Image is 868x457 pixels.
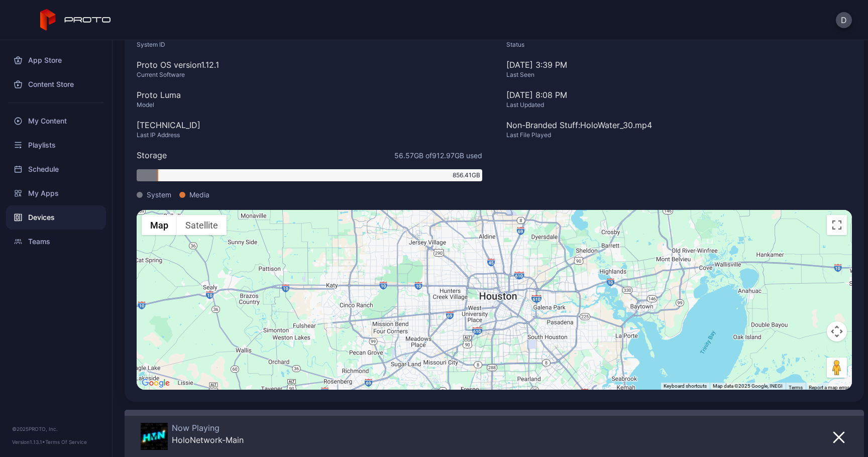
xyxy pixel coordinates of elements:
[836,12,852,28] button: D
[453,171,480,180] span: 856.41 GB
[6,48,106,72] a: App Store
[506,41,852,49] div: Status
[6,157,106,181] a: Schedule
[506,131,852,139] div: Last File Played
[506,89,852,101] div: [DATE] 8:08 PM
[137,89,482,101] div: Proto Luma
[137,71,482,79] div: Current Software
[6,109,106,133] a: My Content
[506,101,852,109] div: Last Updated
[137,41,482,49] div: System ID
[506,59,852,89] div: [DATE] 3:39 PM
[6,230,106,254] a: Teams
[137,131,482,139] div: Last IP Address
[506,71,852,79] div: Last Seen
[506,119,852,131] div: Non-Branded Stuff: HoloWater_30.mp4
[394,150,482,161] span: 56.57 GB of 912.97 GB used
[45,439,87,445] a: Terms Of Service
[189,189,209,200] span: Media
[713,383,783,389] span: Map data ©2025 Google, INEGI
[137,59,482,71] div: Proto OS version 1.12.1
[147,189,171,200] span: System
[6,72,106,96] a: Content Store
[142,215,177,235] button: Show street map
[12,425,100,433] div: © 2025 PROTO, Inc.
[137,149,167,161] div: Storage
[139,377,172,390] a: Open this area in Google Maps (opens a new window)
[139,377,172,390] img: Google
[12,439,45,445] span: Version 1.13.1 •
[177,215,227,235] button: Show satellite imagery
[827,358,847,378] button: Drag Pegman onto the map to open Street View
[137,119,482,131] div: [TECHNICAL_ID]
[789,385,803,390] a: Terms (opens in new tab)
[6,181,106,205] a: My Apps
[827,215,847,235] button: Toggle fullscreen view
[172,423,244,433] div: Now Playing
[172,435,244,445] div: HoloNetwork-Main
[827,321,847,341] button: Map camera controls
[809,385,849,390] a: Report a map error
[137,101,482,109] div: Model
[6,133,106,157] a: Playlists
[664,383,707,390] button: Keyboard shortcuts
[6,205,106,230] a: Devices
